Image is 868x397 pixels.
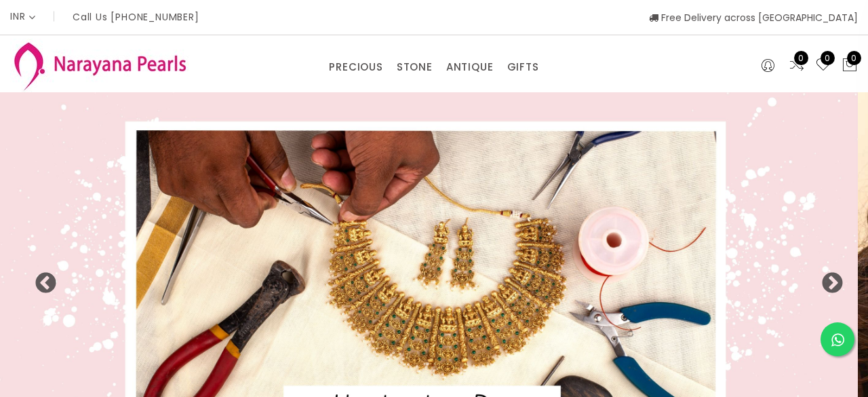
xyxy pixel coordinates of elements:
button: 0 [842,57,858,75]
a: ANTIQUE [446,57,494,77]
a: GIFTS [507,57,539,77]
a: 0 [789,57,805,75]
p: Call Us [PHONE_NUMBER] [73,12,199,22]
button: Previous [34,272,47,286]
button: Next [821,272,834,286]
span: 0 [794,51,808,65]
span: 0 [821,51,835,65]
span: 0 [847,51,861,65]
span: Free Delivery across [GEOGRAPHIC_DATA] [649,11,858,24]
a: 0 [815,57,831,75]
a: PRECIOUS [329,57,382,77]
a: STONE [397,57,433,77]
